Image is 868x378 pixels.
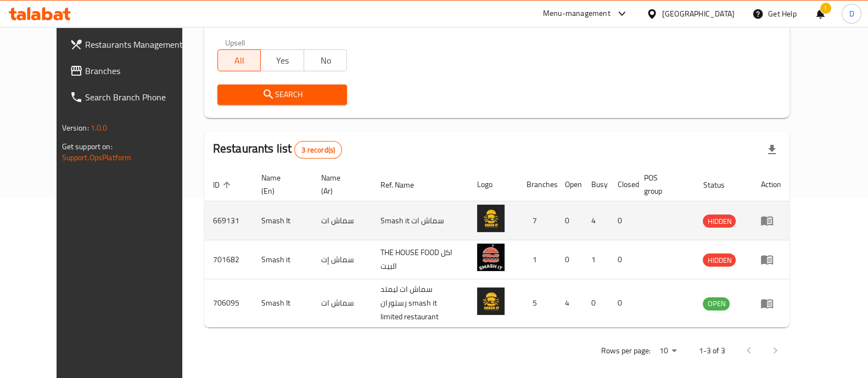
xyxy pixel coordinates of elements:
[261,171,299,198] span: Name (En)
[62,139,113,154] span: Get support on:
[260,49,304,71] button: Yes
[760,297,781,310] div: Menu
[253,201,312,240] td: Smash It
[62,150,132,165] a: Support.OpsPlatform
[654,343,681,359] div: Rows per page:
[253,279,312,328] td: Smash It
[703,215,736,228] div: HIDDEN
[662,8,735,20] div: [GEOGRAPHIC_DATA]
[222,53,257,69] span: All
[204,240,253,279] td: 701682
[61,84,201,110] a: Search Branch Phone
[583,201,609,240] td: 4
[372,240,468,279] td: THE HOUSE FOOD اكل البيت
[312,201,372,240] td: سماش ات
[253,240,312,279] td: Smash it
[62,121,89,135] span: Version:
[703,215,736,228] span: HIDDEN
[85,38,193,51] span: Restaurants Management
[583,279,609,328] td: 0
[213,178,234,191] span: ID
[85,64,193,77] span: Branches
[752,168,789,201] th: Action
[759,137,785,163] div: Export file
[217,49,261,71] button: All
[760,253,781,266] div: Menu
[583,168,609,201] th: Busy
[204,168,790,328] table: enhanced table
[518,240,556,279] td: 1
[518,168,556,201] th: Branches
[609,201,635,240] td: 0
[849,8,854,20] span: D
[477,205,505,232] img: Smash It
[321,171,359,198] span: Name (Ar)
[265,53,300,69] span: Yes
[204,201,253,240] td: 669131
[760,214,781,227] div: Menu
[309,53,343,69] span: No
[91,121,108,135] span: 1.0.0
[556,240,583,279] td: 0
[304,49,348,71] button: No
[583,240,609,279] td: 1
[468,168,518,201] th: Logo
[556,168,583,201] th: Open
[217,84,348,105] button: Search
[372,201,468,240] td: Smash it سماش ات
[477,244,505,271] img: Smash it
[609,240,635,279] td: 0
[477,287,505,315] img: Smash It
[380,178,428,191] span: Ref. Name
[225,38,245,46] label: Upsell
[295,145,341,155] span: 3 record(s)
[61,58,201,84] a: Branches
[543,7,611,20] div: Menu-management
[703,178,738,191] span: Status
[518,201,556,240] td: 7
[609,168,635,201] th: Closed
[312,279,372,328] td: سماش ات
[703,297,730,311] div: OPEN
[703,253,736,267] div: HIDDEN
[61,31,201,58] a: Restaurants Management
[226,88,339,101] span: Search
[703,254,736,267] span: HIDDEN
[372,279,468,328] td: سماش ات ليمتد رستوران smash it limited restaurant
[601,344,650,358] p: Rows per page:
[698,344,725,358] p: 1-3 of 3
[85,91,193,104] span: Search Branch Phone
[518,279,556,328] td: 5
[294,141,342,159] div: Total records count
[556,201,583,240] td: 0
[609,279,635,328] td: 0
[213,140,342,159] h2: Restaurants list
[644,171,681,198] span: POS group
[204,279,253,328] td: 706095
[703,297,730,310] span: OPEN
[556,279,583,328] td: 4
[312,240,372,279] td: سماش إت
